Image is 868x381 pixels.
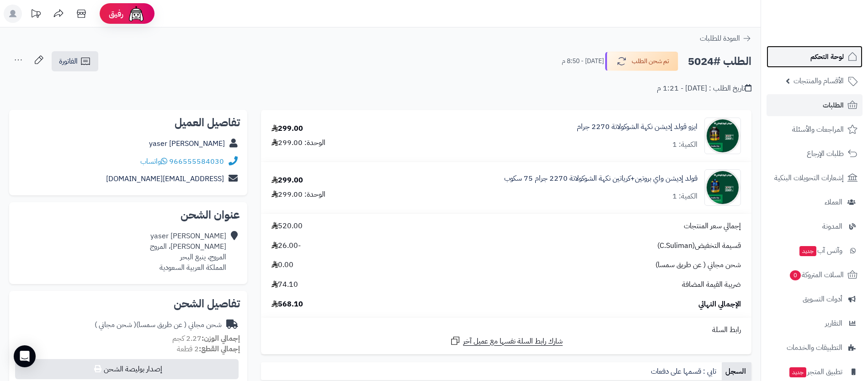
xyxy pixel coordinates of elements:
[272,241,301,251] span: -26.00
[657,241,741,251] span: قسيمة التخفيض(C.Suliman)
[109,8,123,19] span: رفيق
[684,221,741,231] span: إجمالي سعر المنتجات
[688,52,751,71] h2: الطلب #5024
[810,50,844,63] span: لوحة التحكم
[272,123,303,134] div: 299.00
[803,293,842,306] span: أدوات التسويق
[169,156,224,167] a: 966555584030
[16,117,240,128] h2: تفاصيل العميل
[605,52,678,71] button: تم شحن الطلب
[793,75,844,87] span: الأقسام والمنتجات
[790,270,801,280] span: 0
[767,143,863,165] a: طلبات الإرجاع
[504,173,698,184] a: قولد إديشن واي بروتين+كرياتين نكهة الشوكولاتة 2270 جرام 75 سكوب
[95,320,222,330] div: شحن مجاني ( عن طريق سمسا)
[450,335,563,347] a: شارك رابط السلة نفسها مع عميل آخر
[272,260,293,270] span: 0.00
[700,33,740,44] span: العودة للطلبات
[767,191,863,213] a: العملاء
[95,319,136,330] span: ( شحن مجاني )
[24,5,47,25] a: تحديثات المنصة
[682,279,741,290] span: ضريبة القيمة المضافة
[272,138,325,148] div: الوحدة: 299.00
[767,94,863,116] a: الطلبات
[705,118,740,154] img: 1758136516-%D8%A7%D9%8A%D8%B2%D9%88-90x90.jpg
[823,99,844,112] span: الطلبات
[825,317,842,330] span: التقارير
[463,336,563,347] span: شارك رابط السلة نفسها مع عميل آخر
[767,167,863,189] a: إشعارات التحويلات البنكية
[577,122,698,132] a: ايزو قولد إديشن نكهة الشوكولاتة 2270 جرام
[272,189,325,200] div: الوحدة: 299.00
[787,341,842,354] span: التطبيقات والخدمات
[792,123,844,136] span: المراجعات والأسئلة
[698,299,741,310] span: الإجمالي النهائي
[177,343,240,354] small: 2 قطعة
[789,367,806,377] span: جديد
[767,118,863,140] a: المراجعات والأسئلة
[14,345,36,367] div: Open Intercom Messenger
[265,325,748,335] div: رابط السلة
[767,240,863,262] a: وآتس آبجديد
[16,209,240,220] h2: عنوان الشحن
[16,298,240,309] h2: تفاصيل الشحن
[705,169,740,206] img: 1758136449-%D8%A7%D9%86%D8%B3%D8%AA%D8%A7%D9%86%D8%AA-90x90.jpg
[700,33,751,44] a: العودة للطلبات
[655,260,741,270] span: شحن مجاني ( عن طريق سمسا)
[788,365,842,378] span: تطبيق المتجر
[562,57,604,66] small: [DATE] - 8:50 م
[52,51,98,71] a: الفاتورة
[767,312,863,334] a: التقارير
[59,56,78,67] span: الفاتورة
[15,359,239,379] button: إصدار بوليصة الشحن
[199,343,240,354] strong: إجمالي القطع:
[722,362,751,381] a: السجل
[799,244,842,257] span: وآتس آب
[789,268,844,281] span: السلات المتروكة
[806,26,859,45] img: logo-2.png
[202,333,240,344] strong: إجمالي الوزن:
[822,220,842,233] span: المدونة
[106,173,224,184] a: [EMAIL_ADDRESS][DOMAIN_NAME]
[825,196,842,209] span: العملاء
[272,279,298,290] span: 74.10
[767,215,863,237] a: المدونة
[657,83,751,94] div: تاريخ الطلب : [DATE] - 1:21 م
[272,299,303,310] span: 568.10
[127,5,145,23] img: ai-face.png
[672,140,698,150] div: الكمية: 1
[272,175,303,186] div: 299.00
[150,231,226,273] div: yaser [PERSON_NAME] [PERSON_NAME]، المروج المروج، ينبع البحر المملكة العربية السعودية
[140,156,167,167] a: واتساب
[647,362,722,381] a: تابي : قسمها على دفعات
[767,46,863,68] a: لوحة التحكم
[172,333,240,344] small: 2.27 كجم
[807,147,844,160] span: طلبات الإرجاع
[672,191,698,202] div: الكمية: 1
[272,221,303,231] span: 520.00
[799,246,816,256] span: جديد
[774,172,844,184] span: إشعارات التحويلات البنكية
[767,288,863,310] a: أدوات التسويق
[767,264,863,286] a: السلات المتروكة0
[767,337,863,359] a: التطبيقات والخدمات
[149,138,225,149] a: yaser [PERSON_NAME]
